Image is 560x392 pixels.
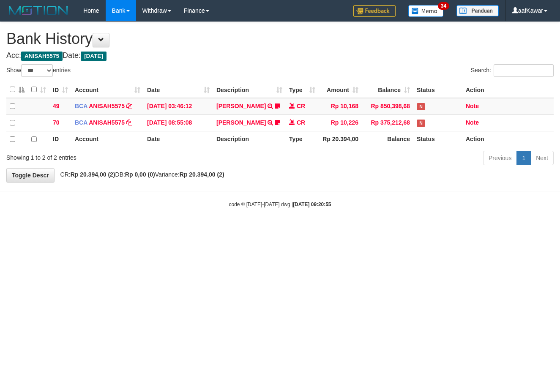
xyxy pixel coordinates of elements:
[6,64,71,77] label: Show entries
[71,82,144,98] th: Account: activate to sort column ascending
[180,171,224,178] strong: Rp 20.394,00 (2)
[216,103,266,109] a: [PERSON_NAME]
[362,98,413,115] td: Rp 850,398,68
[456,5,499,16] img: panduan.png
[319,82,362,98] th: Amount: activate to sort column ascending
[466,119,479,126] a: Note
[413,131,462,147] th: Status
[6,4,71,17] img: MOTION_logo.png
[53,103,60,109] span: 49
[297,103,305,109] span: CR
[319,114,362,131] td: Rp 10,226
[144,131,213,147] th: Date
[144,98,213,115] td: [DATE] 03:46:12
[417,103,425,110] span: Has Note
[144,82,213,98] th: Date: activate to sort column ascending
[353,5,396,17] img: Feedback.jpg
[126,119,132,126] a: Copy ANISAH5575 to clipboard
[216,119,266,126] a: [PERSON_NAME]
[286,82,319,98] th: Type: activate to sort column ascending
[89,103,125,109] a: ANISAH5575
[462,82,554,98] th: Action
[75,119,87,126] span: BCA
[6,30,554,47] h1: Bank History
[466,103,479,109] a: Note
[125,171,155,178] strong: Rp 0,00 (0)
[71,131,144,147] th: Account
[89,119,125,126] a: ANISAH5575
[362,131,413,147] th: Balance
[21,52,63,61] span: ANISAH5575
[417,120,425,127] span: Has Note
[293,201,331,207] strong: [DATE] 09:20:55
[286,131,319,147] th: Type
[229,201,331,207] small: code © [DATE]-[DATE] dwg |
[56,171,224,178] span: CR: DB: Variance:
[483,151,517,165] a: Previous
[362,114,413,131] td: Rp 375,212,68
[530,151,554,165] a: Next
[28,82,49,98] th: : activate to sort column ascending
[53,119,60,126] span: 70
[81,52,107,61] span: [DATE]
[75,103,87,109] span: BCA
[408,5,444,17] img: Button%20Memo.svg
[213,82,286,98] th: Description: activate to sort column ascending
[126,103,132,109] a: Copy ANISAH5575 to clipboard
[71,171,115,178] strong: Rp 20.394,00 (2)
[319,98,362,115] td: Rp 10,168
[516,151,531,165] a: 1
[362,82,413,98] th: Balance: activate to sort column ascending
[6,52,554,60] h4: Acc: Date:
[413,82,462,98] th: Status
[297,119,305,126] span: CR
[21,64,53,77] select: Showentries
[319,131,362,147] th: Rp 20.394,00
[494,64,554,77] input: Search:
[6,82,28,98] th: : activate to sort column descending
[462,131,554,147] th: Action
[49,82,71,98] th: ID: activate to sort column ascending
[6,150,227,162] div: Showing 1 to 2 of 2 entries
[213,131,286,147] th: Description
[6,168,55,182] a: Toggle Descr
[49,131,71,147] th: ID
[471,64,554,77] label: Search:
[144,114,213,131] td: [DATE] 08:55:08
[438,2,449,10] span: 34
